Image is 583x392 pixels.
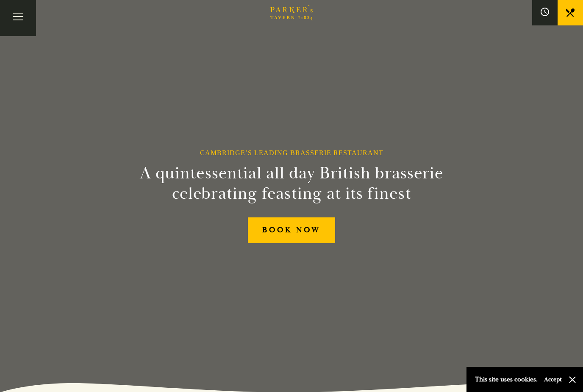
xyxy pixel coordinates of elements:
[475,373,538,386] p: This site uses cookies.
[200,149,383,157] h1: Cambridge’s Leading Brasserie Restaurant
[98,163,485,204] h2: A quintessential all day British brasserie celebrating feasting at its finest
[544,375,562,384] button: Accept
[568,375,577,384] button: Close and accept
[248,217,335,243] a: BOOK NOW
